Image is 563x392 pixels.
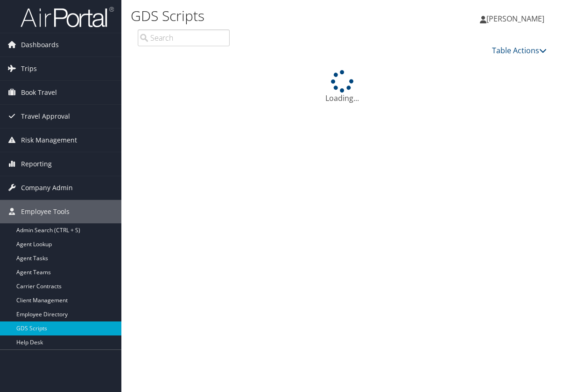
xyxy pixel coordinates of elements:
h1: GDS Scripts [131,6,413,26]
img: airportal-logo.png [21,6,114,28]
span: Book Travel [21,81,57,104]
span: [PERSON_NAME] [486,14,544,24]
input: Search [138,29,230,46]
span: Employee Tools [21,200,70,223]
a: Table Actions [492,45,547,56]
span: Travel Approval [21,105,70,128]
span: Dashboards [21,33,59,57]
span: Risk Management [21,128,77,152]
div: Loading... [138,70,547,104]
a: [PERSON_NAME] [480,5,554,33]
span: Company Admin [21,176,73,200]
span: Reporting [21,152,52,176]
span: Trips [21,57,37,80]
